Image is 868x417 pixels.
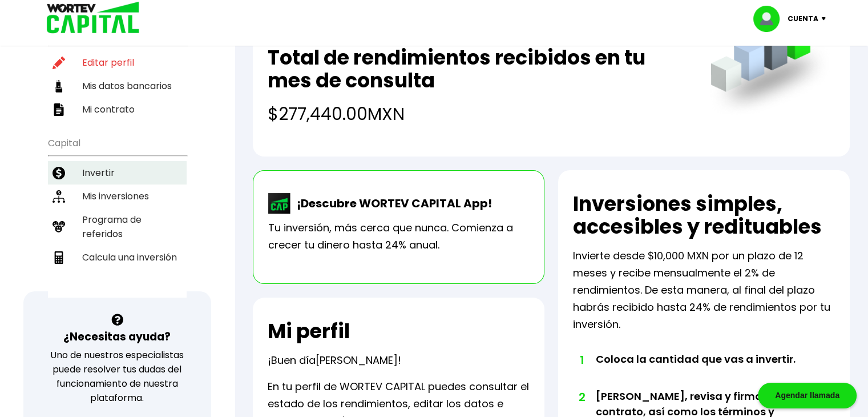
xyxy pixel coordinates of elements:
img: datos-icon.10cf9172.svg [53,80,65,93]
li: Coloca la cantidad que vas a invertir. [596,351,809,388]
a: Invertir [48,161,187,185]
p: ¡Descubre WORTEV CAPITAL App! [291,195,492,212]
ul: Perfil [48,20,187,121]
span: [PERSON_NAME] [316,353,398,367]
h3: ¿Necesitas ayuda? [63,328,171,345]
span: 2 [579,388,584,406]
h2: Mi perfil [268,320,350,343]
img: invertir-icon.b3b967d7.svg [53,167,65,179]
p: Cuenta [788,10,818,27]
h2: Total de rendimientos recibidos en tu mes de consulta [268,46,688,92]
h4: $277,440.00 MXN [268,101,688,127]
img: profile-image [753,6,788,32]
p: Invierte desde $10,000 MXN por un plazo de 12 meses y recibe mensualmente el 2% de rendimientos. ... [573,247,835,333]
p: Tu inversión, más cerca que nunca. Comienza a crecer tu dinero hasta 24% anual. [268,219,529,254]
a: Editar perfil [48,51,187,74]
img: contrato-icon.f2db500c.svg [53,103,65,116]
img: icon-down [818,17,834,21]
ul: Capital [48,130,187,298]
span: 1 [579,351,584,368]
a: Mis inversiones [48,185,187,208]
div: Agendar llamada [758,383,857,408]
a: Programa de referidos [48,208,187,246]
h2: Inversiones simples, accesibles y redituables [573,193,835,238]
a: Mis datos bancarios [48,74,187,98]
img: editar-icon.952d3147.svg [53,57,65,69]
img: wortev-capital-app-icon [268,193,291,214]
img: recomiendanos-icon.9b8e9327.svg [53,220,65,233]
img: calculadora-icon.17d418c4.svg [53,251,65,264]
img: inversiones-icon.6695dc30.svg [53,190,65,203]
p: Uno de nuestros especialistas puede resolver tus dudas del funcionamiento de nuestra plataforma. [38,348,196,405]
p: ¡Buen día ! [268,352,401,369]
a: Mi contrato [48,98,187,121]
a: Calcula una inversión [48,246,187,269]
